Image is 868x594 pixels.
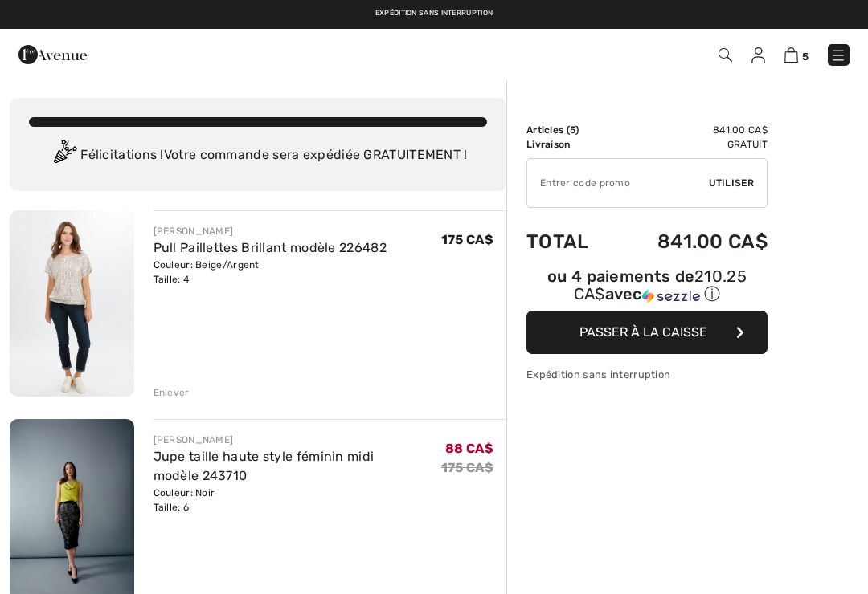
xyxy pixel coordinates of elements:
[154,486,441,515] div: Couleur: Noir Taille: 6
[441,232,493,247] span: 175 CA$
[154,224,387,238] div: [PERSON_NAME]
[526,214,613,269] td: Total
[642,289,700,303] img: Sezzle
[527,159,709,207] input: Code promo
[154,240,387,255] a: Pull Paillettes Brillant modèle 226482
[154,258,387,287] div: Couleur: Beige/Argent Taille: 4
[10,210,134,397] img: Pull Paillettes Brillant modèle 226482
[445,441,493,456] span: 88 CA$
[526,311,768,354] button: Passer à la caisse
[526,269,768,305] div: ou 4 paiements de avec
[751,47,765,63] img: Mes infos
[526,367,768,382] div: Expédition sans interruption
[48,140,80,172] img: Congratulation2.svg
[154,385,190,400] div: Enlever
[784,45,809,64] a: 5
[29,140,487,172] div: Félicitations ! Votre commande sera expédiée GRATUITEMENT !
[613,123,768,137] td: 841.00 CA$
[154,449,375,483] a: Jupe taille haute style féminin midi modèle 243710
[579,324,707,340] span: Passer à la caisse
[830,47,846,63] img: Menu
[526,269,768,311] div: ou 4 paiements de210.25 CA$avecSezzle Cliquez pour en savoir plus sur Sezzle
[154,433,441,447] div: [PERSON_NAME]
[613,137,768,152] td: Gratuit
[18,39,87,71] img: 1ère Avenue
[574,266,747,303] span: 210.25 CA$
[526,137,613,152] td: Livraison
[18,46,87,61] a: 1ère Avenue
[570,124,575,136] span: 5
[719,48,732,62] img: Recherche
[441,460,493,475] s: 175 CA$
[784,47,798,63] img: Panier d'achat
[526,123,613,137] td: Articles ( )
[613,214,768,269] td: 841.00 CA$
[802,51,809,63] span: 5
[709,176,754,190] span: Utiliser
